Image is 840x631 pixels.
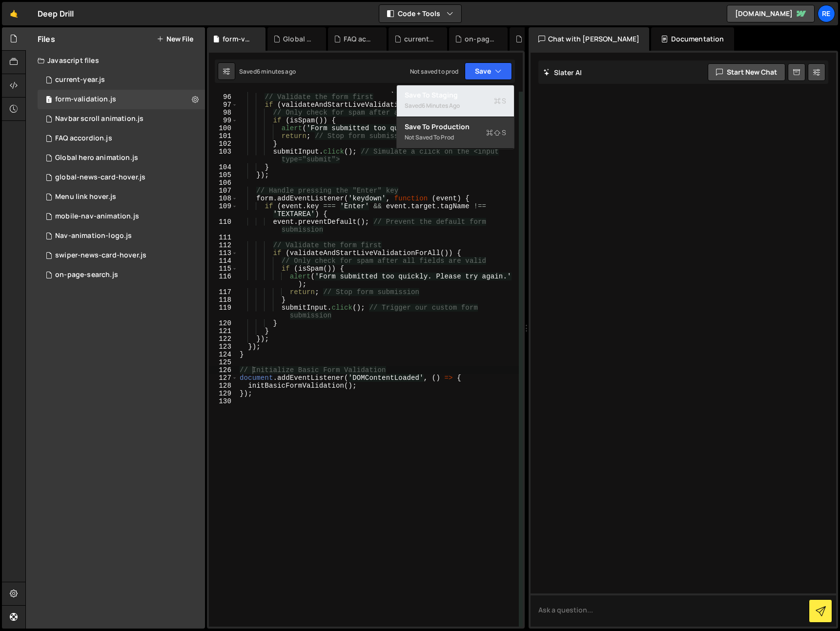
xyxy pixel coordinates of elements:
h2: Files [38,34,55,44]
div: 117 [209,288,238,296]
div: 17275/47886.js [38,148,205,168]
div: Save to Staging [405,90,506,100]
div: Global hero animation.js [283,34,314,44]
div: mobile-nav-animation.js [55,212,139,221]
div: 125 [209,358,238,366]
div: 6 minutes ago [422,101,460,110]
div: 17275/47885.js [38,168,205,187]
div: 17275/48185.js [38,90,205,109]
div: Saved [239,67,296,76]
span: S [486,128,506,138]
div: 99 [209,117,238,124]
button: Save to ProductionS Not saved to prod [397,117,514,149]
div: 97 [209,101,238,109]
div: 109 [209,202,238,218]
div: 17275/47881.js [38,226,205,246]
div: 127 [209,374,238,382]
div: 106 [209,179,238,187]
div: Saved [405,100,506,112]
div: 17275/47896.js [38,187,205,207]
div: 102 [209,140,238,148]
h2: Slater AI [543,68,582,77]
button: Save [465,62,512,80]
div: swiper-news-card-hover.js [55,251,146,260]
div: 126 [209,366,238,374]
div: Navbar scroll animation.js [55,115,143,123]
div: 121 [209,327,238,335]
div: current-year.js [404,34,435,44]
div: current-year.js [55,76,105,84]
div: 103 [209,148,238,163]
div: 130 [209,397,238,405]
span: S [494,96,506,106]
div: Global hero animation.js [55,154,138,162]
div: 116 [209,273,238,288]
div: 122 [209,335,238,343]
div: 120 [209,319,238,327]
div: 98 [209,109,238,117]
div: 6 minutes ago [257,67,296,76]
div: Nav-animation-logo.js [55,232,132,240]
a: Re [818,5,835,22]
a: [DOMAIN_NAME] [727,5,815,22]
div: 123 [209,343,238,351]
div: 17275/47957.js [38,109,205,129]
div: Menu link hover.js [55,193,116,201]
div: 108 [209,195,238,202]
div: 118 [209,296,238,304]
div: on-page-search.js [465,34,496,44]
div: Not saved to prod [405,132,506,143]
button: Save to StagingS Saved6 minutes ago [397,85,514,117]
div: Javascript files [26,51,205,70]
div: Save to Production [405,122,506,132]
button: New File [157,35,193,43]
div: 124 [209,351,238,358]
span: 1 [46,97,52,104]
div: 119 [209,304,238,319]
div: 111 [209,234,238,241]
div: 115 [209,265,238,273]
div: 110 [209,218,238,234]
div: 101 [209,132,238,140]
div: 113 [209,249,238,257]
button: Start new chat [708,63,785,81]
div: global-news-card-hover.js [55,173,145,182]
div: FAQ accordion.js [344,34,375,44]
div: 104 [209,163,238,171]
div: Chat with [PERSON_NAME] [529,27,650,51]
div: form-validation.js [223,34,254,44]
div: 17275/47875.js [38,70,205,90]
div: 17275/47884.js [38,246,205,265]
div: 128 [209,382,238,390]
div: Not saved to prod [410,67,459,76]
div: 17275/47883.js [38,207,205,226]
div: Deep Drill [38,8,74,20]
div: on-page-search.js [55,271,118,279]
div: 105 [209,171,238,179]
div: 17275/47880.js [38,265,205,285]
div: 114 [209,257,238,265]
div: 112 [209,241,238,249]
div: 129 [209,390,238,397]
div: form-validation.js [55,95,116,104]
div: 96 [209,93,238,101]
a: 🤙 [2,2,26,25]
div: FAQ accordion.js [55,134,112,143]
div: 107 [209,187,238,195]
div: 17275/47877.js [38,129,205,148]
button: Code + Tools [379,5,461,22]
div: Documentation [651,27,734,51]
div: 100 [209,124,238,132]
